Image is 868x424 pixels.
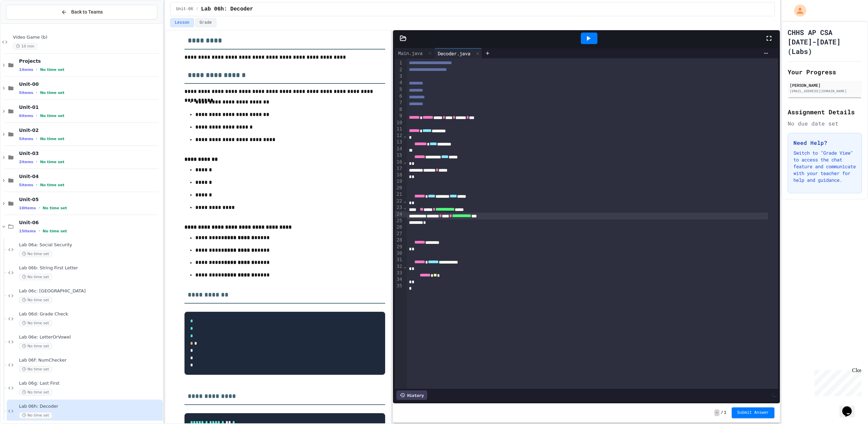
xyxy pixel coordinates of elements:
[395,106,403,113] div: 8
[43,229,67,233] span: No time set
[434,48,482,58] div: Decoder.java
[790,82,860,88] div: [PERSON_NAME]
[790,89,860,94] div: [EMAIL_ADDRESS][DOMAIN_NAME]
[395,276,403,283] div: 34
[36,90,37,95] span: •
[395,172,403,178] div: 18
[788,67,862,77] h2: Your Progress
[19,173,161,179] span: Unit-04
[19,274,52,280] span: No time set
[395,178,403,185] div: 19
[737,410,769,416] span: Submit Answer
[403,198,407,204] span: Fold line
[395,48,434,58] div: Main.java
[395,244,403,250] div: 29
[395,198,403,204] div: 22
[170,18,194,27] button: Lesson
[395,126,403,133] div: 11
[396,390,427,400] div: History
[19,358,161,363] span: Lab 06f: NumChecker
[19,311,161,317] span: Lab 06d: Grade Check
[19,366,52,372] span: No time set
[36,67,37,72] span: •
[19,288,161,294] span: Lab 06c: [GEOGRAPHIC_DATA]
[395,119,403,126] div: 10
[19,242,161,248] span: Lab 06a: Social Security
[840,397,861,417] iframe: chat widget
[13,43,37,50] span: 10 min
[19,104,161,110] span: Unit-01
[13,35,161,40] span: Video Game (b)
[395,263,403,270] div: 32
[395,159,403,165] div: 16
[395,211,403,218] div: 24
[788,107,862,117] h2: Assignment Details
[395,165,403,172] div: 17
[40,91,64,95] span: No time set
[19,389,52,396] span: No time set
[19,219,161,226] span: Unit-06
[201,5,253,13] span: Lab 06h: Decoder
[19,91,33,95] span: 5 items
[395,185,403,191] div: 20
[787,3,808,18] div: My Account
[395,99,403,106] div: 7
[395,224,403,230] div: 26
[19,206,36,210] span: 10 items
[812,367,861,396] iframe: chat widget
[195,18,216,27] button: Grade
[36,136,37,141] span: •
[43,206,67,210] span: No time set
[395,256,403,263] div: 31
[395,50,426,57] div: Main.java
[395,217,403,224] div: 25
[3,3,47,43] div: Chat with us now!Close
[793,150,856,184] p: Switch to "Grade View" to access the chat feature and communicate with your teacher for help and ...
[714,409,719,416] span: -
[19,127,161,133] span: Unit-02
[395,132,403,139] div: 12
[395,86,403,93] div: 5
[434,50,474,57] div: Decoder.java
[395,66,403,73] div: 2
[19,114,33,118] span: 6 items
[19,68,33,72] span: 1 items
[793,139,856,147] h3: Need Help?
[19,160,33,164] span: 2 items
[40,160,64,164] span: No time set
[19,251,52,257] span: No time set
[403,264,407,269] span: Fold line
[6,5,157,19] button: Back to Teams
[395,60,403,66] div: 1
[724,410,726,416] span: 1
[19,404,161,409] span: Lab 06h: Decoder
[71,8,103,16] span: Back to Teams
[39,228,40,234] span: •
[395,79,403,86] div: 4
[19,58,161,64] span: Projects
[395,93,403,100] div: 6
[39,205,40,211] span: •
[395,113,403,119] div: 9
[395,283,403,289] div: 35
[395,230,403,237] div: 27
[395,250,403,256] div: 30
[19,183,33,187] span: 5 items
[19,334,161,340] span: Lab 06e: LetterOrVowel
[19,343,52,349] span: No time set
[19,265,161,271] span: Lab 06b: String First Letter
[176,6,193,12] span: Unit-06
[19,150,161,156] span: Unit-03
[19,381,161,386] span: Lab 06g: Last First
[732,407,774,418] button: Submit Answer
[40,183,64,187] span: No time set
[788,27,862,56] h1: CHHS AP CSA [DATE]-[DATE] (Labs)
[721,410,723,416] span: /
[19,196,161,203] span: Unit-05
[19,81,161,87] span: Unit-00
[19,137,33,141] span: 5 items
[788,119,862,128] div: No due date set
[196,6,198,12] span: /
[36,113,37,118] span: •
[19,297,52,303] span: No time set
